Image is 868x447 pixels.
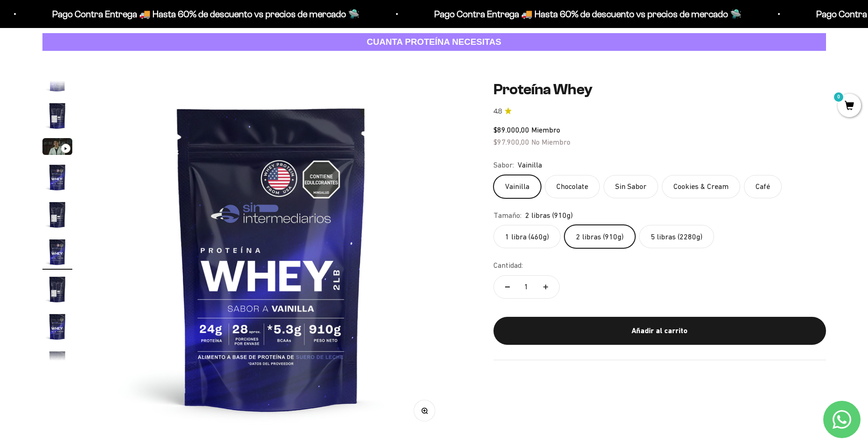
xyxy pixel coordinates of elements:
[11,44,193,61] div: Más información sobre los ingredientes
[838,101,861,112] a: 0
[42,162,72,195] button: Ir al artículo 4
[42,349,72,382] button: Ir al artículo 9
[42,237,72,270] button: Ir al artículo 6
[11,100,193,117] div: Un video del producto
[493,106,826,117] a: 4.84.8 de 5.0 estrellas
[31,7,338,21] p: Pago Contra Entrega 🚚 Hasta 60% de descuento vs precios de mercado 🛸
[494,276,521,298] button: Reducir cantidad
[42,349,72,379] img: Proteína Whey
[152,140,193,156] button: Enviar
[94,81,448,435] img: Proteína Whey
[42,312,72,344] button: Ir al artículo 8
[512,325,807,337] div: Añadir al carrito
[42,33,826,51] a: CUANTA PROTEÍNA NECESITAS
[493,138,529,146] span: $97.900,00
[11,63,193,79] div: Reseñas de otros clientes
[42,200,72,230] img: Proteína Whey
[833,91,844,103] mark: 0
[11,119,193,135] div: Un mejor precio
[493,126,529,134] span: $89.000,00
[153,140,192,156] span: Enviar
[493,106,502,117] span: 4.8
[493,210,521,222] legend: Tamaño:
[518,159,542,171] span: Vainilla
[42,138,72,158] button: Ir al artículo 3
[493,81,826,98] h1: Proteína Whey
[493,259,523,272] label: Cantidad:
[42,274,72,307] button: Ir al artículo 7
[42,200,72,232] button: Ir al artículo 5
[531,138,570,146] span: No Miembro
[42,237,72,267] img: Proteína Whey
[413,7,720,21] p: Pago Contra Entrega 🚚 Hasta 60% de descuento vs precios de mercado 🛸
[11,82,193,98] div: Una promoción especial
[42,312,72,342] img: Proteína Whey
[42,162,72,192] img: Proteína Whey
[493,159,514,171] legend: Sabor:
[42,274,72,304] img: Proteína Whey
[367,37,501,47] strong: CUANTA PROTEÍNA NECESITAS
[42,101,72,133] button: Ir al artículo 2
[42,101,72,131] img: Proteína Whey
[531,126,560,134] span: Miembro
[532,276,559,298] button: Aumentar cantidad
[11,15,193,36] p: ¿Qué te haría sentir más seguro de comprar este producto?
[525,210,573,222] span: 2 libras (910g)
[493,317,826,345] button: Añadir al carrito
